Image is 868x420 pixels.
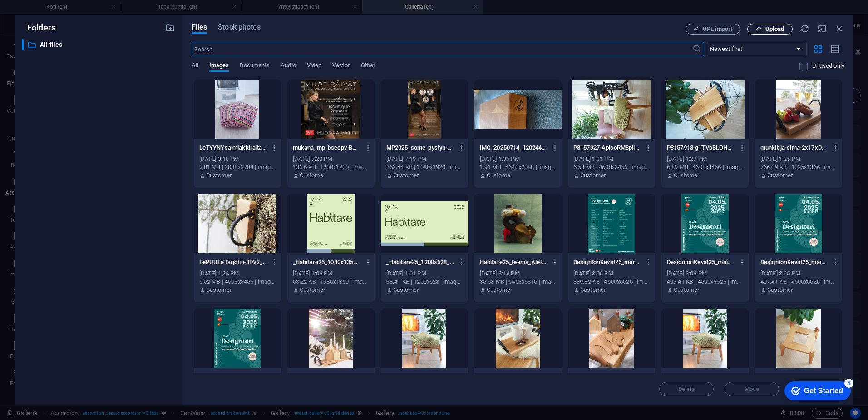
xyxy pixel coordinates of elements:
[199,144,267,152] p: LeTYYNYsalmiakkiraitainen-lUxGZKOAFUp1KUp9nVRpfw.jpg
[40,40,158,50] p: All files
[281,60,296,73] span: Audio
[218,22,261,33] span: Stock photos
[686,24,740,35] button: URL import
[573,144,641,152] p: P8157927-ApisoRM8piludkqI9YhFrg.JPG
[703,26,732,32] span: URL import
[293,258,361,266] p: _Habitare25_1080x1350_fi-7qDT9MDQVT6ZPsMWMtM4Ww.jpg
[386,270,463,278] div: [DATE] 1:01 PM
[22,39,24,50] div: ​
[393,171,419,180] p: Customer
[760,258,829,266] p: DesigntoriKevat25_mainos_1350-C9xovIWJS-e5mveNrjfy7A.png
[573,155,650,163] div: [DATE] 1:31 PM
[760,163,837,171] div: 766.09 KB | 1025x1366 | image/jpeg
[199,163,276,171] div: 2.81 MB | 2088x2788 | image/jpeg
[767,171,793,180] p: Customer
[573,270,650,278] div: [DATE] 3:06 PM
[199,258,267,266] p: LePUULeTarjotin-8DV2_n3VK5PiPWf5VuLB5w.JPG
[667,278,743,286] div: 407.41 KB | 4500x5626 | image/png
[817,24,827,34] i: Minimize
[165,23,175,33] i: Create new folder
[487,171,512,180] p: Customer
[240,60,270,73] span: Documents
[293,270,369,278] div: [DATE] 1:06 PM
[22,22,55,34] p: Folders
[386,163,463,171] div: 352.44 KB | 1080x1920 | image/jpeg
[199,278,276,286] div: 6.52 MB | 4608x3456 | image/jpeg
[767,286,793,294] p: Customer
[812,62,844,70] p: Displays only files that are not in use on the website. Files added during this session can still...
[206,171,232,180] p: Customer
[487,286,512,294] p: Customer
[760,270,837,278] div: [DATE] 3:05 PM
[800,24,810,34] i: Reload
[674,286,699,294] p: Customer
[573,258,641,266] p: DesigntoriKevat25_merkilistaus_1350-bn9IHbvtMYVnQXoDE9Z8tg.png
[765,26,784,32] span: Upload
[27,10,66,18] div: Get Started
[332,60,350,73] span: Vector
[386,278,463,286] div: 38.41 KB | 1200x628 | image/jpeg
[573,278,650,286] div: 339.82 KB | 4500x5626 | image/png
[480,270,556,278] div: [DATE] 3:14 PM
[192,60,198,73] span: All
[674,171,699,180] p: Customer
[480,163,556,171] div: 1.91 MB | 4640x2088 | image/jpeg
[386,258,454,266] p: _Habitare25_1200x628_fi-XtOWO0lUz8YtWY8CXqDlKA.jpg
[293,144,361,152] p: mukana_mp_bscopy-BHGtN7Y-Ix0xEsM3rseZvw.jpg
[667,144,735,152] p: P8157918-g1TVbBLQH0GPPO4qAjHKRg.JPG
[667,258,735,266] p: DesigntoriKevat25_mainos_1350-PmtEEttxPLYLgrkOybvXpg.png
[7,5,74,24] div: Get Started 5 items remaining, 0% complete
[386,155,463,163] div: [DATE] 7:19 PM
[573,163,650,171] div: 6.53 MB | 4608x3456 | image/jpeg
[293,278,369,286] div: 63.22 KB | 1080x1350 | image/jpeg
[386,144,454,152] p: MP2025_some_pystyn-Fb7LFKnmHYbfaBbQVVFiQg.jpg
[747,24,793,35] button: Upload
[580,171,606,180] p: Customer
[760,278,837,286] div: 407.41 KB | 4500x5626 | image/png
[760,144,829,152] p: munkit-ja-sima-2x17xDMJQ4WOOnQVOP7XGg.jpg
[480,258,548,266] p: Habitare25_teema_Aleksi_Tikkala_01-o2SkUDKx_Na7knhg8Tc6hg.jpg
[393,286,419,294] p: Customer
[361,60,375,73] span: Other
[199,155,276,163] div: [DATE] 3:18 PM
[480,144,548,152] p: IMG_20250714_120244_HDR-a6SIITwAIKOyBfoRbunUbw.jpg
[300,171,325,180] p: Customer
[192,42,692,56] input: Search
[667,163,743,171] div: 6.89 MB | 4608x3456 | image/jpeg
[667,270,743,278] div: [DATE] 3:06 PM
[760,155,837,163] div: [DATE] 1:25 PM
[307,60,321,73] span: Video
[293,155,369,163] div: [DATE] 7:20 PM
[209,60,229,73] span: Images
[199,270,276,278] div: [DATE] 1:24 PM
[206,286,232,294] p: Customer
[300,286,325,294] p: Customer
[667,155,743,163] div: [DATE] 1:27 PM
[480,278,556,286] div: 35.63 MB | 5453x6816 | image/jpeg
[580,286,606,294] p: Customer
[480,155,556,163] div: [DATE] 1:35 PM
[192,22,207,33] span: Files
[834,24,844,34] i: Close
[67,2,76,11] div: 5
[293,163,369,171] div: 136.6 KB | 1200x1200 | image/jpeg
